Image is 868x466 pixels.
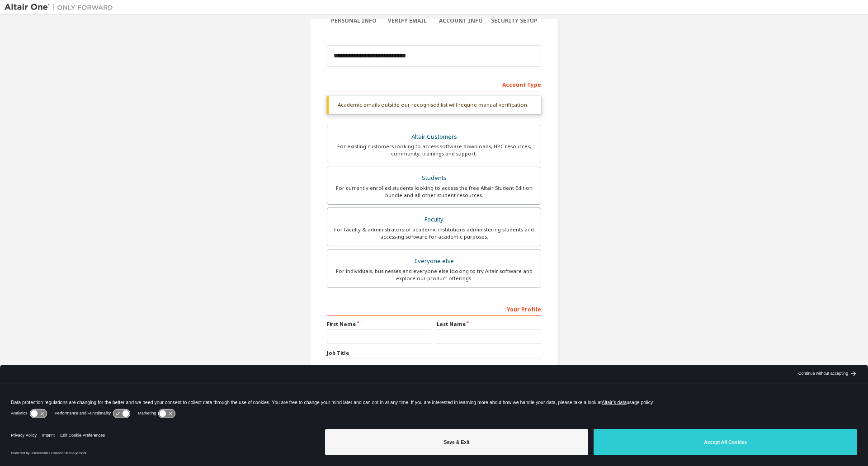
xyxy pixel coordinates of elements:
div: Personal Info [327,17,381,24]
div: Faculty [333,213,535,226]
label: First Name [327,320,431,328]
div: Students [333,172,535,184]
div: Verify Email [381,17,434,24]
div: Everyone else [333,255,535,268]
div: For individuals, businesses and everyone else looking to try Altair software and explore our prod... [333,268,535,282]
div: For faculty & administrators of academic institutions administering students and accessing softwa... [333,226,535,240]
label: Last Name [437,320,541,328]
div: Your Profile [327,301,541,316]
div: Altair Customers [333,131,535,143]
div: Academic emails outside our recognised list will require manual verification. [327,96,541,114]
div: Account Info [434,17,488,24]
label: Job Title [327,349,541,357]
div: For existing customers looking to access software downloads, HPC resources, community, trainings ... [333,143,535,157]
div: Security Setup [488,17,542,24]
img: Altair One [5,3,118,12]
div: Account Type [327,77,541,91]
div: For currently enrolled students looking to access the free Altair Student Edition bundle and all ... [333,184,535,199]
